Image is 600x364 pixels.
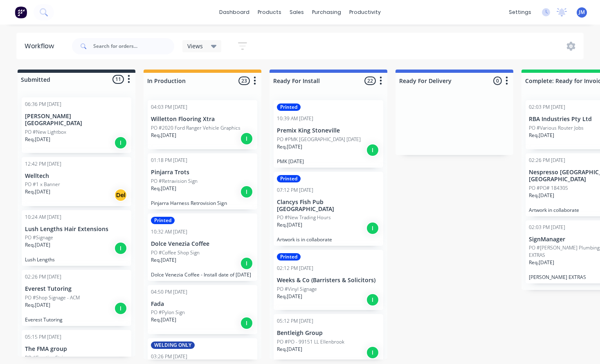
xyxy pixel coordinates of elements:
div: 04:50 PM [DATE] [151,288,187,296]
div: Printed02:12 PM [DATE]Weeks & Co (Barristers & Solicitors)PO #Vinyl SignageReq.[DATE]I [274,250,383,310]
p: Everest Tutoring [25,285,128,292]
p: The FMA group [25,346,128,353]
div: WELDING ONLY [151,342,195,349]
div: productivity [345,6,385,18]
div: Printed10:32 AM [DATE]Dolce Venezia CoffeePO #Coffee Shop SignReq.[DATE]IDolce Venezia Coffee - I... [148,213,257,281]
div: I [240,257,253,270]
p: Artwork is in collaborate [277,236,380,243]
div: Printed [277,175,301,182]
div: 02:03 PM [DATE] [529,224,565,231]
p: Welltech [25,173,128,180]
div: settings [505,6,535,18]
p: [PERSON_NAME] [GEOGRAPHIC_DATA] [25,113,128,127]
div: 04:50 PM [DATE]FadaPO #Pylon SignReq.[DATE]I [148,285,257,334]
p: Req. [DATE] [529,259,554,266]
div: I [366,222,379,235]
div: I [240,317,253,330]
p: PO #Retravision Sign [151,178,198,185]
p: Dolce Venezia Coffee [151,240,254,247]
div: 02:26 PM [DATE] [25,273,61,281]
p: PO #2020 Ford Ranger Vehicle Graphics [151,124,240,132]
p: PO #Frosting Strip [25,354,66,362]
div: Del [114,189,127,202]
p: Req. [DATE] [277,221,302,229]
div: Printed [277,253,301,261]
div: I [366,144,379,157]
div: 02:12 PM [DATE] [277,265,313,272]
div: I [114,242,127,255]
div: 12:42 PM [DATE] [25,160,61,168]
div: 02:26 PM [DATE]Everest TutoringPO #Shop Signage - ACMReq.[DATE]IEverest Tutoring [22,270,131,326]
p: PO #Coffee Shop Sign [151,249,200,256]
div: purchasing [308,6,345,18]
p: PO #PO - 99151 LL Ellenbrook [277,338,344,346]
a: dashboard [215,6,254,18]
p: PO #Shop Signage - ACM [25,294,80,301]
input: Search for orders... [93,38,174,54]
p: Req. [DATE] [151,185,176,192]
div: 10:24 AM [DATE] [25,213,61,221]
div: 12:42 PM [DATE]WelltechPO #1 x BannerReq.[DATE]Del [22,157,131,206]
div: 05:12 PM [DATE]Bentleigh GroupPO #PO - 99151 LL EllenbrookReq.[DATE]I [274,314,383,363]
div: 04:03 PM [DATE] [151,103,187,111]
div: 01:18 PM [DATE] [151,157,187,164]
div: 05:15 PM [DATE] [25,333,61,341]
p: Req. [DATE] [277,293,302,300]
p: Req. [DATE] [25,136,50,143]
div: products [254,6,285,18]
div: Printed [277,103,301,111]
p: Pinjarra Trots [151,169,254,176]
div: 03:26 PM [DATE] [151,353,187,360]
p: PO #Vinyl Signage [277,285,317,293]
div: 02:26 PM [DATE] [529,157,565,164]
div: I [114,136,127,149]
div: I [366,293,379,306]
p: Req. [DATE] [25,241,50,249]
div: 05:12 PM [DATE] [277,317,313,325]
p: Bentleigh Group [277,330,380,337]
div: 07:12 PM [DATE] [277,186,313,194]
span: JM [579,9,585,16]
div: sales [285,6,308,18]
div: 10:24 AM [DATE]Lush Lengths Hair ExtensionsPO #SignageReq.[DATE]ILush Lengths [22,210,131,266]
p: PO #PMK [GEOGRAPHIC_DATA] [DATE] [277,136,361,143]
p: Req. [DATE] [529,132,554,139]
p: Req. [DATE] [151,132,176,139]
p: Req. [DATE] [25,188,50,195]
p: Req. [DATE] [151,316,176,324]
div: 04:03 PM [DATE]Willetton Flooring XtraPO #2020 Ford Ranger Vehicle GraphicsReq.[DATE]I [148,100,257,149]
p: PO #New Lightbox [25,128,66,136]
p: Req. [DATE] [151,256,176,264]
p: Req. [DATE] [277,346,302,353]
p: Premix King Stoneville [277,127,380,134]
div: Workflow [25,41,58,51]
p: Req. [DATE] [25,301,50,309]
div: I [240,185,253,198]
p: Pinjarra Harness Retrovision Sign [151,200,254,206]
p: PMK [DATE] [277,158,380,164]
span: Views [187,42,203,50]
div: I [240,132,253,145]
p: Clancys Fish Pub [GEOGRAPHIC_DATA] [277,199,380,213]
p: PO #PO# 184305 [529,184,568,192]
p: Everest Tutoring [25,317,128,323]
p: Willetton Flooring Xtra [151,116,254,123]
p: Dolce Venezia Coffee - Install date of [DATE] [151,272,254,278]
p: PO #Pylon Sign [151,309,185,316]
p: PO #New Trading Hours [277,214,331,221]
div: 10:32 AM [DATE] [151,228,187,236]
p: Lush Lengths [25,256,128,263]
div: 02:03 PM [DATE] [529,103,565,111]
p: PO #Various Router Jobs [529,124,584,132]
p: Req. [DATE] [529,192,554,199]
div: Printed10:39 AM [DATE]Premix King StonevillePO #PMK [GEOGRAPHIC_DATA] [DATE]Req.[DATE]IPMK [DATE] [274,100,383,168]
div: Printed [151,217,175,224]
p: PO #Signage [25,234,53,241]
p: Fada [151,301,254,308]
div: 06:36 PM [DATE][PERSON_NAME] [GEOGRAPHIC_DATA]PO #New LightboxReq.[DATE]I [22,97,131,153]
p: Lush Lengths Hair Extensions [25,226,128,233]
div: 10:39 AM [DATE] [277,115,313,122]
div: I [366,346,379,359]
div: Printed07:12 PM [DATE]Clancys Fish Pub [GEOGRAPHIC_DATA]PO #New Trading HoursReq.[DATE]IArtwork i... [274,172,383,246]
div: I [114,302,127,315]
